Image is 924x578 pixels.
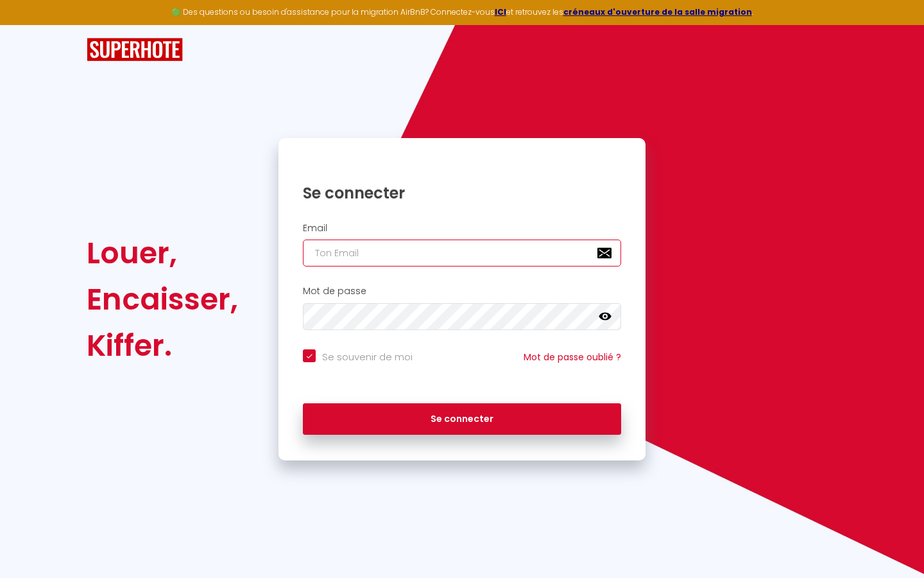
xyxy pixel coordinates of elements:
[495,6,506,17] a: ICI
[524,351,621,363] a: Mot de passe oublié ?
[87,230,238,276] div: Louer,
[87,276,238,322] div: Encaisser,
[87,38,183,62] img: SuperHote logo
[303,403,621,435] button: Se connecter
[10,5,49,44] button: Ouvrir le widget de chat LiveChat
[303,240,621,267] input: Ton Email
[563,6,752,17] a: créneaux d'ouverture de la salle migration
[303,223,621,234] h2: Email
[87,322,238,369] div: Kiffer.
[303,286,621,297] h2: Mot de passe
[303,183,621,203] h1: Se connecter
